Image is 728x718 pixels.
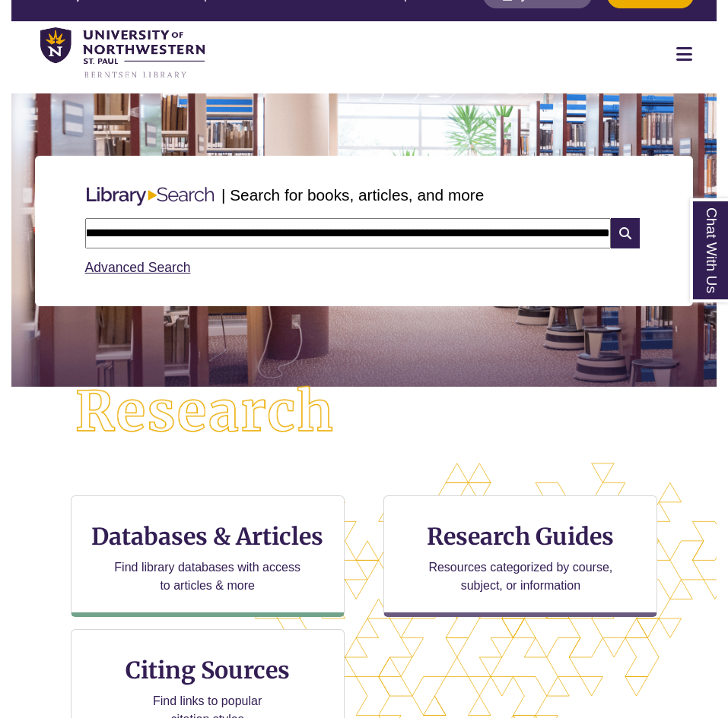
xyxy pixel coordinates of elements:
i: Search [611,218,640,248]
h3: Databases & Articles [84,522,332,551]
p: | Search for books, articles, and more [221,183,484,207]
p: Find library databases with access to articles & more [108,558,307,595]
a: Databases & Articles Find library databases with access to articles & more [71,495,345,617]
a: Advanced Search [85,260,191,275]
img: UNWSP Library Logo [40,27,205,79]
p: Resources categorized by course, subject, or information [421,558,620,595]
a: Research Guides Resources categorized by course, subject, or information [383,495,657,617]
h3: Research Guides [396,522,644,551]
img: Research [46,357,364,467]
img: Libary Search [79,181,221,212]
h3: Citing Sources [115,656,300,685]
